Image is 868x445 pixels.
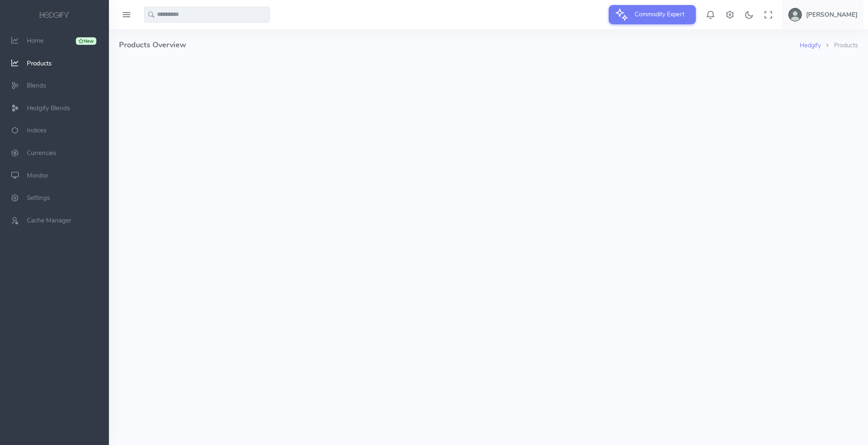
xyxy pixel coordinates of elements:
[788,8,802,21] img: user-image
[806,11,858,18] h5: [PERSON_NAME]
[119,29,800,61] h4: Products Overview
[27,194,50,202] span: Settings
[76,37,96,45] div: New
[27,149,56,157] span: Currencies
[821,41,858,50] li: Products
[27,81,46,90] span: Blends
[630,5,690,23] span: Commodity Expert
[800,41,821,49] a: Hedgify
[38,11,71,20] img: logo
[27,104,70,112] span: Hedgify Blends
[609,10,696,18] a: Commodity Expert
[27,59,52,67] span: Products
[609,5,696,24] button: Commodity Expert
[27,127,46,135] span: Indices
[27,36,44,45] span: Home
[27,216,71,225] span: Cache Manager
[27,171,48,180] span: Monitor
